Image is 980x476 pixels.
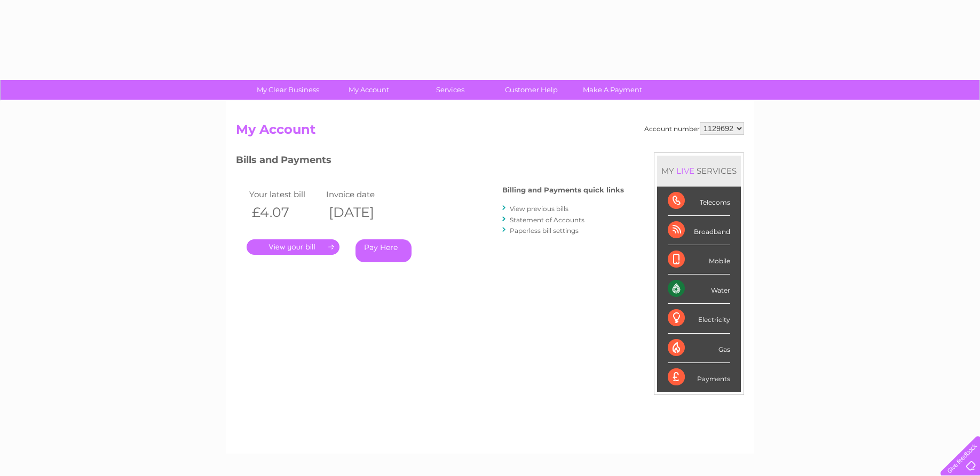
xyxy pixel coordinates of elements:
[247,201,323,223] th: £4.07
[236,152,624,171] h3: Bills and Payments
[668,245,730,275] div: Mobile
[510,227,579,235] a: Paperless bill settings
[406,80,494,100] a: Services
[325,80,413,100] a: My Account
[668,187,730,216] div: Telecoms
[510,205,568,213] a: View previous bills
[510,216,584,224] a: Statement of Accounts
[668,216,730,245] div: Broadband
[668,275,730,304] div: Water
[323,201,400,223] th: [DATE]
[355,239,412,262] a: Pay Here
[657,156,741,186] div: MY SERVICES
[247,239,339,255] a: .
[674,166,697,176] div: LIVE
[247,187,323,201] td: Your latest bill
[236,122,744,142] h2: My Account
[668,363,730,392] div: Payments
[502,186,624,194] h4: Billing and Payments quick links
[668,334,730,363] div: Gas
[668,304,730,333] div: Electricity
[644,122,744,135] div: Account number
[568,80,657,100] a: Make A Payment
[244,80,332,100] a: My Clear Business
[323,187,400,201] td: Invoice date
[487,80,575,100] a: Customer Help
